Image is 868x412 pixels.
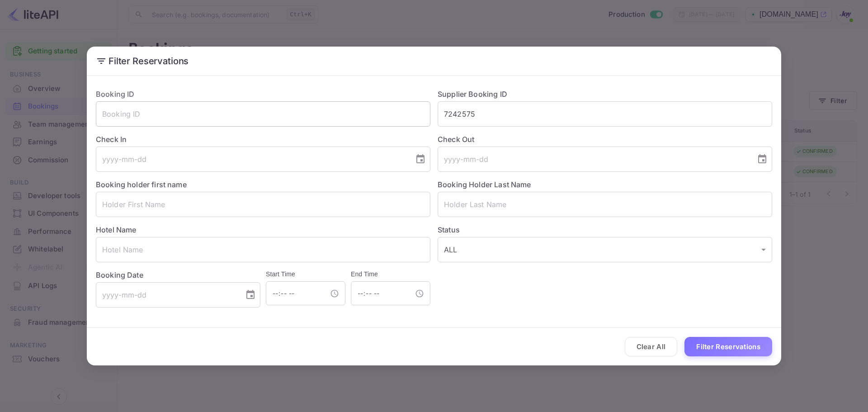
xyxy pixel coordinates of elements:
[96,237,430,262] input: Hotel Name
[438,237,772,262] div: ALL
[438,224,772,235] label: Status
[753,150,771,168] button: Choose date
[96,147,408,172] input: yyyy-mm-dd
[96,134,430,145] label: Check In
[351,270,430,279] h6: End Time
[438,101,772,127] input: Supplier Booking ID
[438,134,772,145] label: Check Out
[438,147,750,172] input: yyyy-mm-dd
[96,225,137,234] label: Hotel Name
[96,282,238,308] input: yyyy-mm-dd
[438,90,507,99] label: Supplier Booking ID
[96,270,260,280] label: Booking Date
[96,101,430,127] input: Booking ID
[87,47,781,76] h2: Filter Reservations
[684,337,772,356] button: Filter Reservations
[241,286,259,304] button: Choose date
[625,337,678,356] button: Clear All
[438,180,531,189] label: Booking Holder Last Name
[96,192,430,217] input: Holder First Name
[438,192,772,217] input: Holder Last Name
[266,270,345,279] h6: Start Time
[96,90,135,99] label: Booking ID
[411,150,429,168] button: Choose date
[96,180,187,189] label: Booking holder first name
